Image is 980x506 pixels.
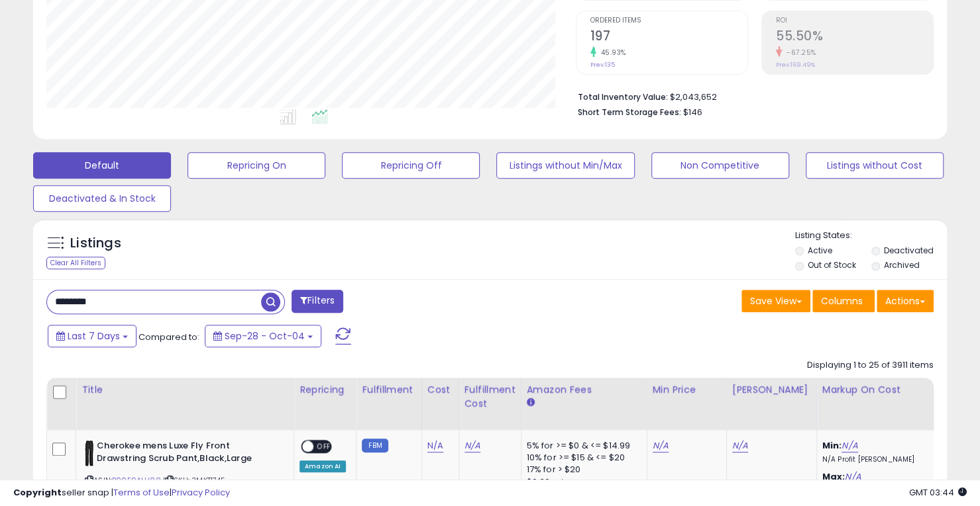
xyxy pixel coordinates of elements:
[822,455,932,464] p: N/A Profit [PERSON_NAME]
[172,486,230,499] a: Privacy Policy
[683,106,702,118] span: $146
[46,257,105,269] div: Clear All Filters
[776,17,933,24] span: ROI
[138,331,199,343] span: Compared to:
[776,61,815,69] small: Prev: 169.49%
[578,88,924,104] li: $2,043,652
[590,61,615,69] small: Prev: 135
[795,230,947,242] p: Listing States:
[578,106,681,118] b: Short Term Storage Fees:
[653,383,721,397] div: Min Price
[909,486,967,499] span: 2025-10-12 03:44 GMT
[651,152,789,179] button: Non Competitive
[292,290,343,313] button: Filters
[808,245,832,256] label: Active
[578,91,668,103] b: Total Inventory Value:
[842,439,857,452] a: N/A
[427,439,443,452] a: N/A
[732,383,811,397] div: [PERSON_NAME]
[205,325,321,347] button: Sep-28 - Oct-04
[362,439,388,452] small: FBM
[596,48,626,58] small: 45.93%
[33,185,171,212] button: Deactivated & In Stock
[70,234,121,253] h5: Listings
[527,464,637,476] div: 17% for > $20
[313,441,335,452] span: OFF
[48,325,136,347] button: Last 7 Days
[85,440,93,466] img: 317RJAbIN9L._SL40_.jpg
[527,452,637,464] div: 10% for >= $15 & <= $20
[188,152,325,179] button: Repricing On
[13,487,230,499] div: seller snap | |
[225,329,305,343] span: Sep-28 - Oct-04
[653,439,669,452] a: N/A
[822,439,842,452] b: Min:
[527,440,637,452] div: 5% for >= $0 & <= $14.99
[741,290,810,312] button: Save View
[427,383,453,397] div: Cost
[527,397,535,409] small: Amazon Fees.
[590,28,747,46] h2: 197
[13,486,62,499] strong: Copyright
[82,383,288,397] div: Title
[496,152,634,179] button: Listings without Min/Max
[877,290,934,312] button: Actions
[732,439,748,452] a: N/A
[884,259,920,271] label: Archived
[821,294,863,308] span: Columns
[812,290,875,312] button: Columns
[816,378,942,430] th: The percentage added to the cost of goods (COGS) that forms the calculator for Min & Max prices.
[113,486,170,499] a: Terms of Use
[806,152,944,179] button: Listings without Cost
[782,48,816,58] small: -67.25%
[97,440,258,468] b: Cherokee mens Luxe Fly Front Drawstring Scrub Pant,Black,Large
[807,359,934,372] div: Displaying 1 to 25 of 3911 items
[362,383,415,397] div: Fulfillment
[464,439,480,452] a: N/A
[808,259,856,271] label: Out of Stock
[527,383,641,397] div: Amazon Fees
[299,383,351,397] div: Repricing
[590,17,747,24] span: Ordered Items
[33,152,171,179] button: Default
[776,28,933,46] h2: 55.50%
[464,383,516,411] div: Fulfillment Cost
[884,245,934,256] label: Deactivated
[299,460,346,472] div: Amazon AI
[68,329,120,343] span: Last 7 Days
[342,152,480,179] button: Repricing Off
[822,383,937,397] div: Markup on Cost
